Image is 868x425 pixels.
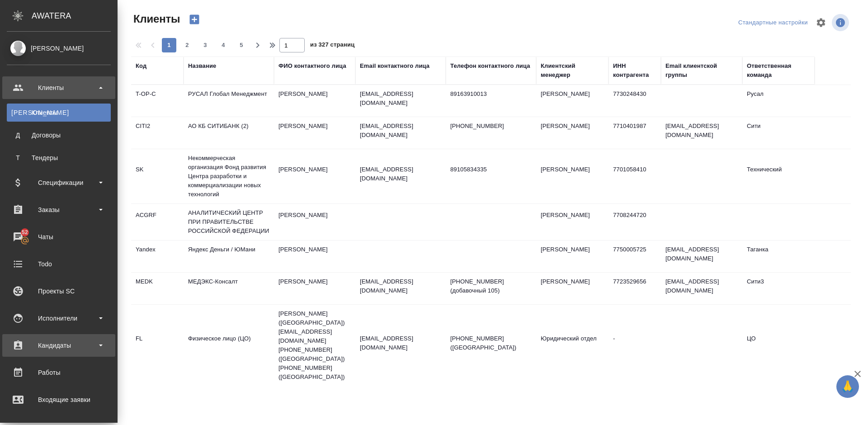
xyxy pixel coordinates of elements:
[360,61,429,71] div: Email контактного лица
[234,38,249,52] button: 5
[661,241,742,272] td: [EMAIL_ADDRESS][DOMAIN_NAME]
[7,149,111,167] a: ТТендеры
[131,85,184,117] td: T-OP-C
[613,61,656,80] div: ИНН контрагента
[609,241,661,272] td: 7750005725
[7,104,111,122] a: [PERSON_NAME]Клиенты
[536,85,609,117] td: [PERSON_NAME]
[184,241,274,272] td: Яндекс Деньги / ЮМани
[742,85,815,117] td: Русал
[609,206,661,238] td: 7708244720
[536,241,609,272] td: [PERSON_NAME]
[450,277,532,295] p: [PHONE_NUMBER] (добавочный 105)
[310,39,354,52] span: из 327 страниц
[536,206,609,238] td: [PERSON_NAME]
[136,61,146,71] div: Код
[742,330,815,361] td: ЦО
[450,165,532,174] p: 89105834335
[7,230,111,244] div: Чаты
[360,122,441,140] p: [EMAIL_ADDRESS][DOMAIN_NAME]
[541,61,604,80] div: Клиентский менеджер
[131,206,184,238] td: ACGRF
[840,377,855,396] span: 🙏
[661,117,742,149] td: [EMAIL_ADDRESS][DOMAIN_NAME]
[234,41,249,50] span: 5
[742,241,815,272] td: Таганка
[536,330,609,361] td: Юридический отдел
[7,312,111,325] div: Исполнители
[7,284,111,298] div: Проекты SC
[184,204,274,240] td: АНАЛИТИЧЕСКИЙ ЦЕНТР ПРИ ПРАВИТЕЛЬСТВЕ РОССИЙСКОЙ ФЕДЕРАЦИИ
[11,108,106,117] div: Клиенты
[450,61,530,71] div: Телефон контактного лица
[742,117,815,149] td: Сити
[536,117,609,149] td: [PERSON_NAME]
[7,366,111,379] div: Работы
[184,273,274,304] td: МЕДЭКС-Консалт
[665,61,738,80] div: Email клиентской группы
[7,81,111,94] div: Клиенты
[184,149,274,203] td: Некоммерческая организация Фонд развития Центра разработки и коммерциализации новых технологий
[198,38,212,52] button: 3
[742,161,815,192] td: Технический
[536,273,609,304] td: [PERSON_NAME]
[131,12,180,26] span: Клиенты
[360,90,441,108] p: [EMAIL_ADDRESS][DOMAIN_NAME]
[274,161,355,192] td: [PERSON_NAME]
[742,273,815,304] td: Сити3
[7,257,111,271] div: Todo
[274,305,355,386] td: [PERSON_NAME] ([GEOGRAPHIC_DATA]) [EMAIL_ADDRESS][DOMAIN_NAME] [PHONE_NUMBER] ([GEOGRAPHIC_DATA])...
[32,7,118,25] div: AWATERA
[609,330,661,361] td: -
[450,122,532,131] p: [PHONE_NUMBER]
[198,41,212,50] span: 3
[184,330,274,361] td: Физическое лицо (ЦО)
[16,228,33,237] span: 52
[2,361,115,384] a: Работы
[216,41,231,50] span: 4
[274,241,355,272] td: [PERSON_NAME]
[274,117,355,149] td: [PERSON_NAME]
[11,131,106,140] div: Договоры
[450,334,532,352] p: [PHONE_NUMBER] ([GEOGRAPHIC_DATA])
[450,90,532,99] p: 89163910013
[184,117,274,149] td: АО КБ СИТИБАНК (2)
[131,330,184,361] td: FL
[2,253,115,275] a: Todo
[747,61,810,80] div: Ответственная команда
[278,61,346,71] div: ФИО контактного лица
[360,334,441,352] p: [EMAIL_ADDRESS][DOMAIN_NAME]
[536,161,609,192] td: [PERSON_NAME]
[609,85,661,117] td: 7730248430
[360,277,441,295] p: [EMAIL_ADDRESS][DOMAIN_NAME]
[7,393,111,406] div: Входящие заявки
[2,226,115,248] a: 52Чаты
[609,161,661,192] td: 7701058410
[274,273,355,304] td: [PERSON_NAME]
[131,273,184,304] td: MEDK
[7,203,111,217] div: Заказы
[2,388,115,411] a: Входящие заявки
[736,16,810,30] div: split button
[7,339,111,352] div: Кандидаты
[131,161,184,192] td: SK
[7,43,111,53] div: [PERSON_NAME]
[11,153,106,162] div: Тендеры
[832,14,851,31] span: Посмотреть информацию
[180,41,194,50] span: 2
[836,375,859,398] button: 🙏
[7,176,111,189] div: Спецификации
[274,85,355,117] td: [PERSON_NAME]
[609,117,661,149] td: 7710401987
[131,241,184,272] td: Yandex
[661,273,742,304] td: [EMAIL_ADDRESS][DOMAIN_NAME]
[360,165,441,183] p: [EMAIL_ADDRESS][DOMAIN_NAME]
[216,38,231,52] button: 4
[180,38,194,52] button: 2
[810,12,832,33] span: Настроить таблицу
[7,126,111,144] a: ДДоговоры
[131,117,184,149] td: CITI2
[188,61,216,71] div: Название
[184,85,274,117] td: РУСАЛ Глобал Менеджмент
[2,280,115,302] a: Проекты SC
